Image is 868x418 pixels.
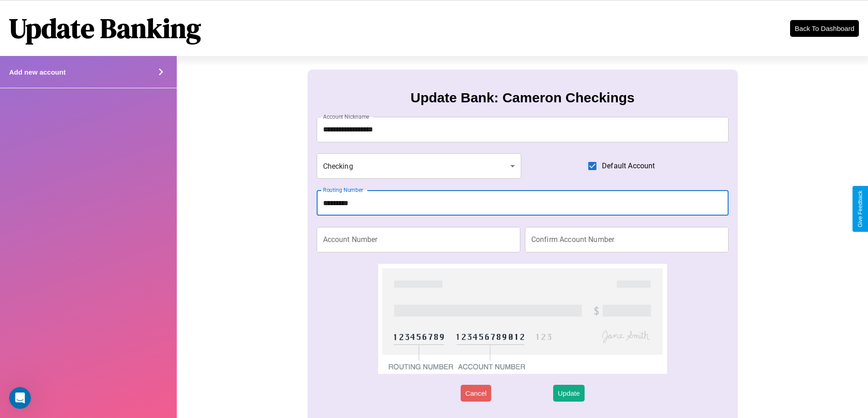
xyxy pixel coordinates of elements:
[411,90,635,106] h3: Update Bank: Cameron Checkings
[323,186,363,194] label: Routing Number
[461,385,491,402] button: Cancel
[323,113,370,121] label: Account Nickname
[378,264,667,374] img: check
[9,68,66,76] h4: Add new account
[857,191,863,227] div: Give Feedback
[790,20,859,37] button: Back To Dashboard
[317,153,522,179] div: Checking
[553,385,584,402] button: Update
[9,10,201,47] h1: Update Banking
[602,161,655,171] span: Default Account
[9,387,31,409] iframe: Intercom live chat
